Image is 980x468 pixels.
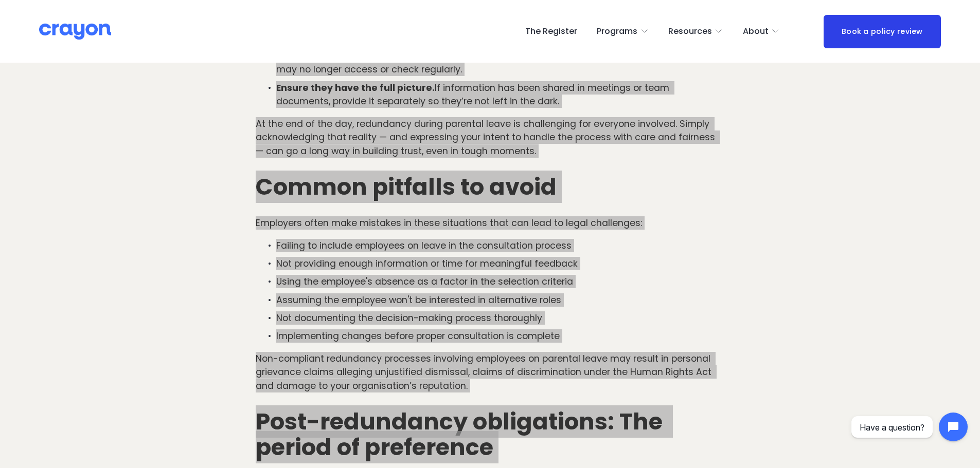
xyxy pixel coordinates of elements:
strong: Ensure they have the full picture. [276,82,435,94]
h2: Common pitfalls to avoid [256,174,724,200]
span: Programs [597,24,637,39]
a: folder dropdown [597,23,649,40]
p: Assuming the employee won't be interested in alternative roles [276,293,724,307]
a: Book a policy review [824,15,941,48]
p: Implementing changes before proper consultation is complete [276,329,724,343]
h2: Post-redundancy obligations: The period of preference [256,409,724,460]
span: Resources [668,24,712,39]
a: The Register [525,23,577,40]
a: folder dropdown [743,23,780,40]
p: Non-compliant redundancy processes involving employees on parental leave may result in personal g... [256,352,724,392]
p: Not providing enough information or time for meaningful feedback [276,257,724,270]
p: If information has been shared in meetings or team documents, provide it separately so they’re no... [276,81,724,108]
a: folder dropdown [668,23,723,40]
img: Crayon [39,23,111,41]
p: Not documenting the decision-making process thoroughly [276,311,724,325]
p: At the end of the day, redundancy during parental leave is challenging for everyone involved. Sim... [256,117,724,158]
span: About [743,24,769,39]
p: Failing to include employees on leave in the consultation process [276,239,724,252]
p: Using the employee's absence as a factor in the selection criteria [276,275,724,288]
p: Employers often make mistakes in these situations that can lead to legal challenges: [256,216,724,230]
